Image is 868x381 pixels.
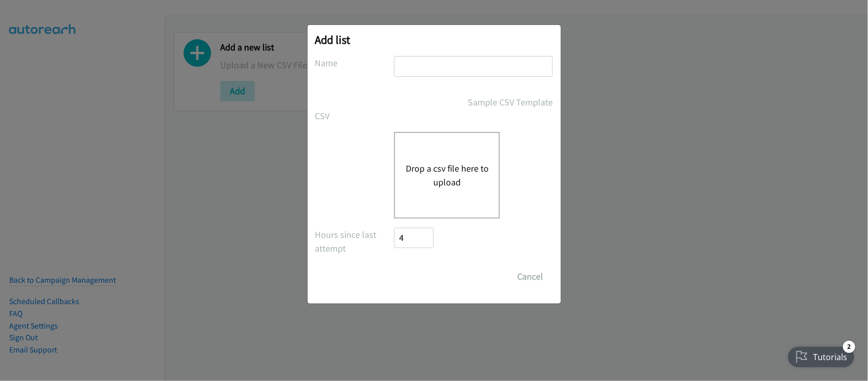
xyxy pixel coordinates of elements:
button: Drop a csv file here to upload [405,161,489,189]
h2: Add list [315,33,553,47]
iframe: Checklist [782,337,860,373]
label: Hours since last attempt [315,228,395,255]
label: Name [315,56,395,70]
label: CSV [315,109,395,123]
button: Cancel [508,266,553,287]
a: Sample CSV Template [468,95,553,109]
